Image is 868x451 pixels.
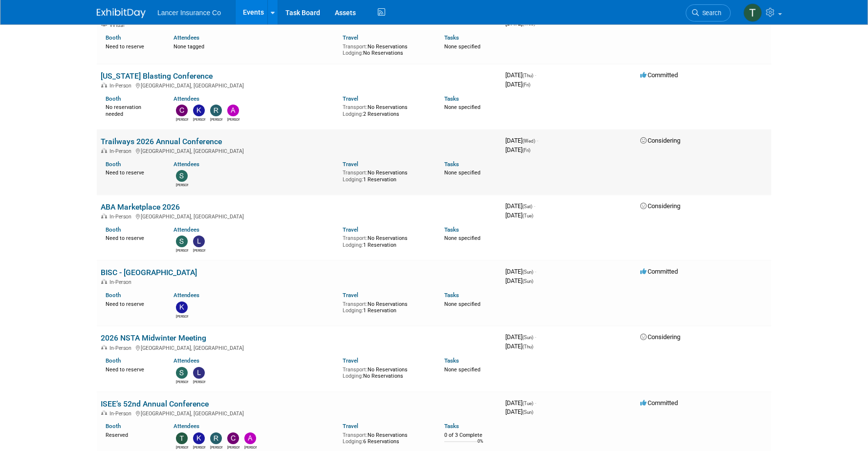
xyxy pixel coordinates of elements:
span: (Thu) [522,344,533,349]
a: ABA Marketplace 2026 [101,202,180,212]
span: (Fri) [522,82,530,87]
div: Leslie Neverson-Drake [193,247,205,253]
a: Booth [106,226,121,233]
div: No Reservations No Reservations [343,365,430,380]
img: Kimberlee Bissegger [176,301,188,313]
span: Lodging: [343,176,363,183]
span: Transport: [343,170,368,176]
span: (Sun) [522,269,533,275]
span: - [535,268,536,275]
a: BISC - [GEOGRAPHIC_DATA] [101,268,197,277]
a: Booth [106,292,121,299]
a: Attendees [174,423,199,430]
img: Kim Castle [193,105,205,116]
span: (Tue) [522,401,533,406]
span: In-Person [109,148,134,154]
a: Tasks [444,357,459,364]
div: Need to reserve [106,42,159,50]
div: Kim Castle [193,444,205,450]
span: Lodging: [343,111,363,117]
span: (Sun) [522,409,533,415]
span: Considering [640,202,680,210]
div: Need to reserve [106,168,159,176]
a: Booth [106,423,121,430]
div: [GEOGRAPHIC_DATA], [GEOGRAPHIC_DATA] [101,344,498,351]
a: Travel [343,95,358,102]
div: Andy Miller [244,444,257,450]
span: Transport: [343,301,368,307]
a: Tasks [444,226,459,233]
div: None tagged [174,42,336,50]
a: Attendees [174,226,199,233]
span: [DATE] [505,268,536,275]
div: No Reservations 2 Reservations [343,102,430,117]
div: [GEOGRAPHIC_DATA], [GEOGRAPHIC_DATA] [101,212,498,220]
a: 2026 NSTA Midwinter Meeting [101,333,206,343]
div: Kimberlee Bissegger [176,313,188,319]
img: Charline Pollard [176,105,188,116]
span: [DATE] [505,71,536,79]
div: No Reservations 1 Reservation [343,168,430,183]
span: [DATE] [505,81,530,88]
a: [US_STATE] Blasting Conference [101,71,213,81]
span: In-Person [109,279,134,285]
img: Timm Flannigan [176,432,188,444]
span: In-Person [109,345,134,351]
span: Virtual [109,22,127,28]
a: Travel [343,34,358,41]
span: None specified [444,235,480,241]
img: Andy Miller [244,432,256,444]
a: Travel [343,357,358,364]
a: Travel [343,226,358,233]
div: Ralph Burnham [210,116,222,122]
a: Attendees [174,292,199,299]
img: In-Person Event [101,148,107,153]
span: (Sat) [522,204,532,209]
span: Transport: [343,43,368,50]
a: Tasks [444,34,459,41]
img: Kim Castle [193,432,205,444]
span: In-Person [109,410,134,417]
div: Need to reserve [106,233,159,242]
a: Booth [106,161,121,168]
span: None specified [444,104,480,110]
span: (Wed) [522,138,535,144]
img: ExhibitDay [97,8,146,18]
div: Steven O'Shea [176,379,188,385]
span: Lodging: [343,307,363,314]
span: Lodging: [343,438,363,445]
span: Lodging: [343,50,363,56]
span: [DATE] [505,408,533,415]
a: Travel [343,292,358,299]
img: Andy Miller [227,105,239,116]
a: Travel [343,161,358,168]
img: Steven O'Shea [176,170,188,182]
span: (Thu) [522,73,533,78]
span: [DATE] [505,343,533,350]
img: Steven O'Shea [176,367,188,379]
span: [DATE] [505,333,536,341]
div: No reservation needed [106,102,159,117]
div: Charline Pollard [227,444,239,450]
a: Attendees [174,357,199,364]
span: In-Person [109,214,134,220]
div: Steven O'Shea [176,182,188,188]
span: Committed [640,399,678,407]
span: - [535,71,536,79]
span: [DATE] [505,137,538,144]
div: No Reservations 6 Reservations [343,430,430,445]
span: - [535,333,536,341]
div: No Reservations 1 Reservation [343,299,430,314]
div: 0 of 3 Complete [444,432,498,439]
div: [GEOGRAPHIC_DATA], [GEOGRAPHIC_DATA] [101,409,498,417]
img: In-Person Event [101,410,107,415]
img: Steven O'Shea [176,236,188,247]
a: Booth [106,95,121,102]
a: Booth [106,34,121,41]
span: Committed [640,268,678,275]
span: (Sun) [522,335,533,340]
span: [DATE] [505,146,530,153]
span: (Sun) [522,279,533,284]
div: [GEOGRAPHIC_DATA], [GEOGRAPHIC_DATA] [101,81,498,89]
span: Considering [640,137,680,144]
